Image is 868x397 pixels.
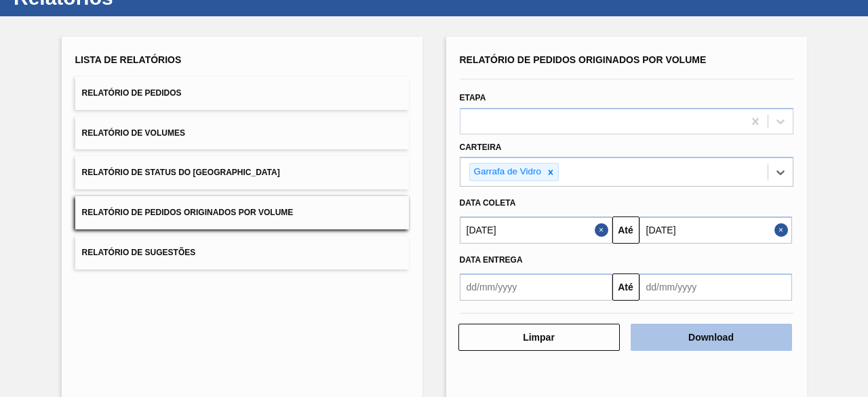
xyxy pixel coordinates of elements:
[460,273,612,301] input: dd/mm/yyyy
[460,255,523,265] span: Data entrega
[470,164,544,181] div: Garrafa de Vidro
[460,216,612,244] input: dd/mm/yyyy
[75,54,182,65] span: Lista de Relatórios
[612,216,639,244] button: Até
[75,156,409,189] button: Relatório de Status do [GEOGRAPHIC_DATA]
[75,77,409,110] button: Relatório de Pedidos
[458,324,620,351] button: Limpar
[460,93,486,102] label: Etapa
[460,54,707,65] span: Relatório de Pedidos Originados por Volume
[75,236,409,269] button: Relatório de Sugestões
[774,216,792,244] button: Close
[82,248,196,257] span: Relatório de Sugestões
[612,273,639,301] button: Até
[75,196,409,229] button: Relatório de Pedidos Originados por Volume
[631,324,792,351] button: Download
[82,168,280,177] span: Relatório de Status do [GEOGRAPHIC_DATA]
[82,208,294,217] span: Relatório de Pedidos Originados por Volume
[82,128,185,138] span: Relatório de Volumes
[460,143,502,152] label: Carteira
[639,273,792,301] input: dd/mm/yyyy
[75,117,409,150] button: Relatório de Volumes
[639,216,792,244] input: dd/mm/yyyy
[82,88,182,98] span: Relatório de Pedidos
[595,216,612,244] button: Close
[460,198,516,208] span: Data coleta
